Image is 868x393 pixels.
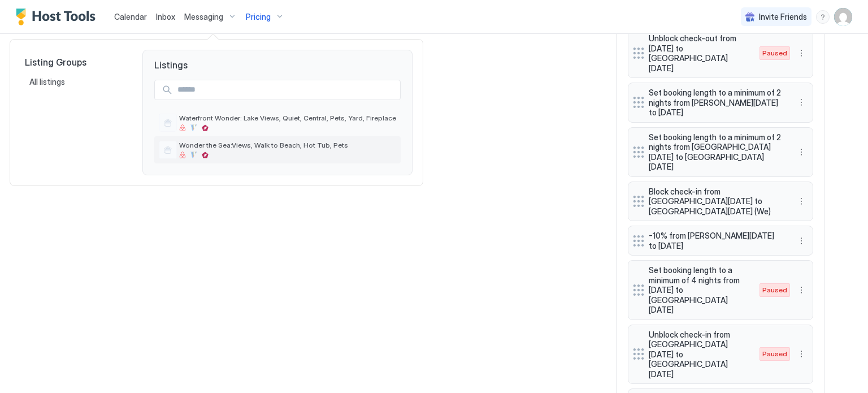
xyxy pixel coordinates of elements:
span: Wonder the Sea:Views, Walk to Beach, Hot Tub, Pets [179,141,396,149]
span: Listings [143,50,412,71]
iframe: Intercom live chat [11,355,38,382]
span: Waterfront Wonder: Lake Views, Quiet, Central, Pets, Yard, Fireplace [179,114,396,122]
span: Listing Groups [25,57,124,68]
span: All listings [29,77,67,87]
input: Input Field [173,80,400,100]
